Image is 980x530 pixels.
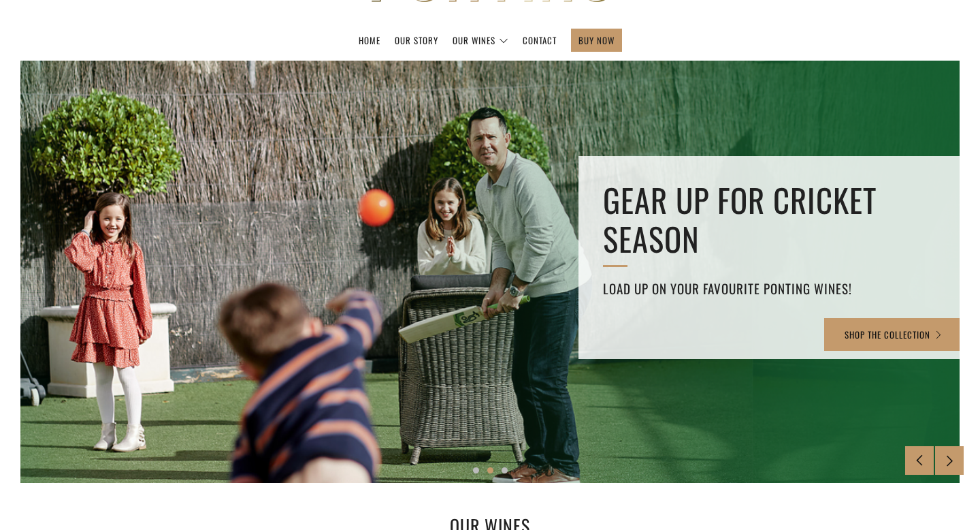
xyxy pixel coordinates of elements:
a: SHOP THE COLLECTION [824,318,964,351]
a: Contact [523,29,557,51]
button: 1 [473,467,479,473]
button: 2 [487,467,493,473]
a: Home [359,29,380,51]
h2: GEAR UP FOR CRICKET SEASON [603,181,935,259]
a: BUY NOW [578,29,615,51]
a: Our Wines [453,29,508,51]
a: Our Story [395,29,438,51]
h4: Load up on your favourite Ponting Wines! [603,277,935,300]
button: 3 [502,467,508,473]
